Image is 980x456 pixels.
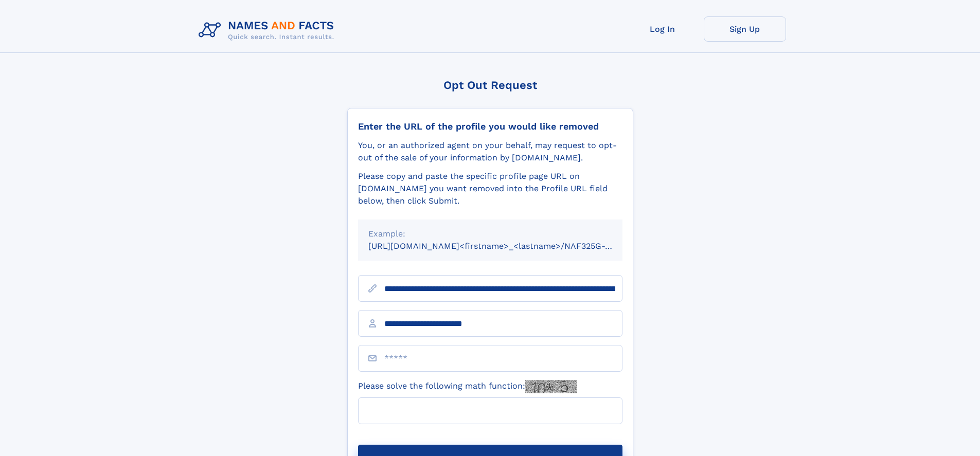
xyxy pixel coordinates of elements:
[368,241,642,251] small: [URL][DOMAIN_NAME]<firstname>_<lastname>/NAF325G-xxxxxxxx
[704,16,786,42] a: Sign Up
[194,16,343,44] img: Logo Names and Facts
[358,139,622,164] div: You, or an authorized agent on your behalf, may request to opt-out of the sale of your informatio...
[347,79,633,92] div: Opt Out Request
[358,170,622,207] div: Please copy and paste the specific profile page URL on [DOMAIN_NAME] you want removed into the Pr...
[368,228,612,240] div: Example:
[358,380,577,393] label: Please solve the following math function:
[358,121,622,132] div: Enter the URL of the profile you would like removed
[621,16,704,42] a: Log In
